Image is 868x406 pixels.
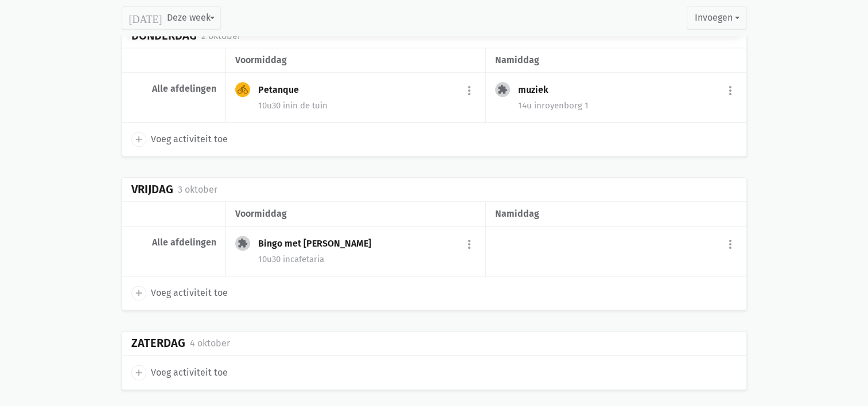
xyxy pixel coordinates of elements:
[687,7,746,30] button: Invoegen
[190,336,230,351] div: 4 oktober
[495,206,737,221] div: namiddag
[258,100,281,111] span: 10u30
[131,83,216,95] div: Alle afdelingen
[131,132,228,147] a: add Voeg activiteit toe
[134,368,144,378] i: add
[131,286,228,300] a: add Voeg activiteit toe
[283,254,324,264] span: cafetaria
[131,365,228,380] a: add Voeg activiteit toe
[131,183,173,196] div: Vrijdag
[178,182,217,197] div: 3 oktober
[258,238,380,249] div: Bingo met [PERSON_NAME]
[122,7,221,30] button: Deze week
[283,254,290,264] span: in
[518,100,532,111] span: 14u
[134,288,144,298] i: add
[151,132,228,147] span: Voeg activiteit toe
[258,254,281,264] span: 10u30
[151,286,228,300] span: Voeg activiteit toe
[129,13,162,24] i: [DATE]
[131,337,185,350] div: Zaterdag
[495,53,737,68] div: namiddag
[534,100,589,111] span: royenborg 1
[258,84,308,96] div: Petanque
[235,53,476,68] div: voormiddag
[134,134,144,145] i: add
[518,84,558,96] div: muziek
[151,365,228,380] span: Voeg activiteit toe
[238,84,248,95] i: directions_bike
[283,100,328,111] span: in de tuin
[534,100,542,111] span: in
[131,237,216,248] div: Alle afdelingen
[283,100,290,111] span: in
[497,84,508,95] i: extension
[235,206,476,221] div: voormiddag
[238,238,248,248] i: extension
